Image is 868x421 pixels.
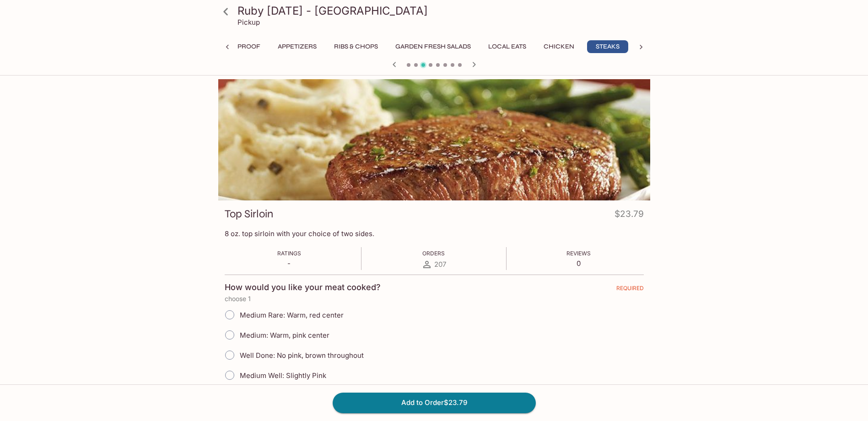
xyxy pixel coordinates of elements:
[225,229,644,238] p: 8 oz. top sirloin with your choice of two sides.
[237,18,260,27] p: Pickup
[225,282,381,292] h4: How would you like your meat cooked?
[225,295,644,302] p: choose 1
[483,40,531,53] button: Local Eats
[240,311,344,319] span: Medium Rare: Warm, red center
[273,40,322,53] button: Appetizers
[566,259,591,268] p: 0
[240,371,326,380] span: Medium Well: Slightly Pink
[329,40,383,53] button: Ribs & Chops
[218,79,650,200] div: Top Sirloin
[587,40,628,53] button: Steaks
[539,40,580,53] button: Chicken
[615,207,644,225] h4: $23.79
[240,331,329,340] span: Medium: Warm, pink center
[213,40,265,53] button: Zero Proof
[566,250,591,257] span: Reviews
[434,260,446,269] span: 207
[277,250,301,257] span: Ratings
[390,40,476,53] button: Garden Fresh Salads
[225,207,273,221] h3: Top Sirloin
[277,259,301,268] p: -
[240,351,364,360] span: Well Done: No pink, brown throughout
[616,285,644,295] span: REQUIRED
[333,393,536,413] button: Add to Order$23.79
[237,4,647,18] h3: Ruby [DATE] - [GEOGRAPHIC_DATA]
[422,250,445,257] span: Orders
